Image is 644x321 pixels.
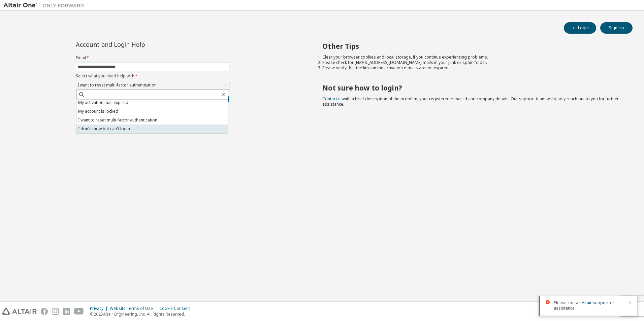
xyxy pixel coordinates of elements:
p: © 2025 Altair Engineering, Inc. All Rights Reserved. [90,311,194,317]
div: I want to reset multi-factor authentication [76,81,158,89]
h2: Other Tips [322,42,621,50]
li: Please check for [EMAIL_ADDRESS][DOMAIN_NAME] mails in your junk or spam folder. [322,60,621,65]
img: linkedin.svg [63,308,70,315]
div: Privacy [90,306,110,311]
label: Email [76,55,229,61]
div: I want to reset multi-factor authentication [76,81,229,89]
img: facebook.svg [41,308,48,315]
div: Account and Login Help [76,42,199,47]
li: Please verify that the links in the activation e-mails are not expired. [322,65,621,71]
img: instagram.svg [52,308,59,315]
div: Cookie Consent [159,306,194,311]
span: with a brief description of the problem, your registered e-mail id and company details. Our suppo... [322,96,619,107]
div: Website Terms of Use [110,306,159,311]
button: Login [564,22,596,34]
li: Clear your browser cookies and local storage, if you continue experiencing problems. [322,55,621,60]
a: Contact us [322,96,343,102]
li: My activation mail expired [76,98,228,107]
span: Please contact for assistance. [554,300,624,311]
a: Altair support [582,300,609,306]
img: youtube.svg [74,308,84,315]
img: altair_logo.svg [2,308,37,315]
label: Select what you need help with [76,73,229,79]
button: Sign Up [600,22,633,34]
img: Altair One [3,2,88,9]
h2: Not sure how to login? [322,83,621,92]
